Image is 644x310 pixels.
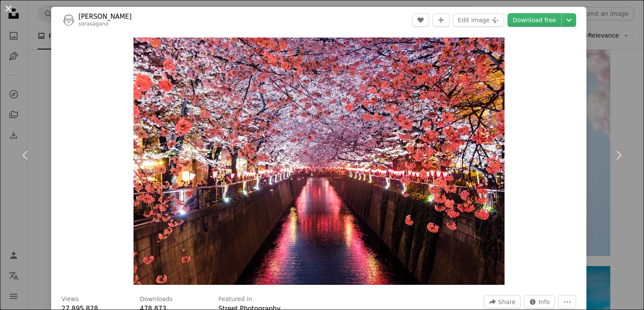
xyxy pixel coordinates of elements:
[593,114,644,196] a: Next
[498,296,515,308] span: Share
[412,13,429,27] button: Like
[453,13,504,27] button: Edit image
[78,21,109,27] a: sorasagano
[562,13,576,27] button: Choose download size
[558,295,576,309] button: More Actions
[61,13,75,27] img: Go to Sora Sagano's profile
[539,296,550,308] span: Info
[524,295,555,309] button: Stats about this image
[508,13,561,27] a: Download free
[133,38,505,285] img: canal between cherry blossom trees
[78,12,132,21] a: [PERSON_NAME]
[218,295,252,304] h3: Featured in
[133,38,505,285] button: Zoom in on this image
[140,295,173,304] h3: Downloads
[61,295,79,304] h3: Views
[484,295,520,309] button: Share this image
[432,13,450,27] button: Add to Collection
